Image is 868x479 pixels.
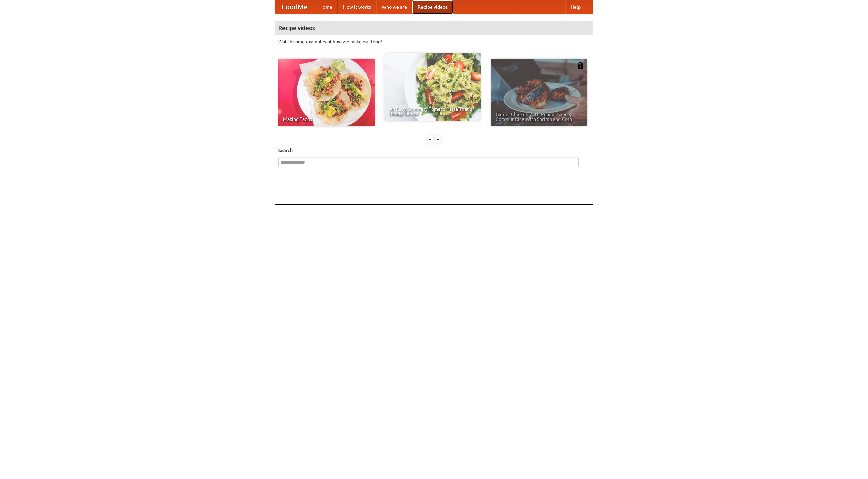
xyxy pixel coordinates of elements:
a: Making Tacos [278,59,375,126]
h4: Recipe videos [275,21,593,35]
a: Help [565,0,586,14]
a: FoodMe [275,0,314,14]
span: Making Tacos [283,117,370,122]
p: Watch some examples of how we make our food! [278,38,590,45]
img: 483408.png [577,62,584,69]
h5: Search [278,147,590,154]
div: » [435,135,441,144]
a: How it works [338,0,376,14]
a: Who we are [376,0,412,14]
a: Recipe videos [412,0,453,14]
div: « [427,135,433,144]
span: An Easy, Summery Tomato Pasta That's Ready for Fall [389,107,476,116]
a: An Easy, Summery Tomato Pasta That's Ready for Fall [384,53,481,121]
a: Home [314,0,338,14]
